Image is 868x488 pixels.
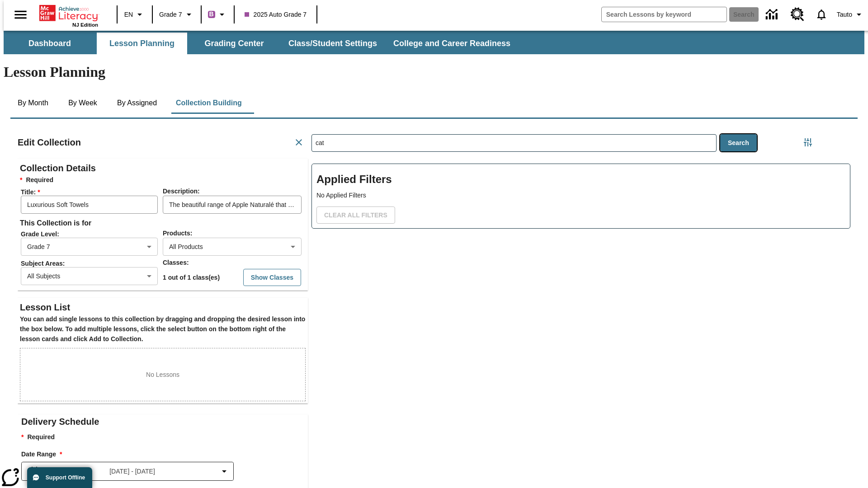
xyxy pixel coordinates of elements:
button: Dashboard [5,33,95,54]
h2: Lesson List [20,300,306,314]
button: By Week [60,92,105,114]
h2: Edit Collection [18,135,81,150]
a: Notifications [810,3,833,26]
div: All Products [163,238,302,256]
input: Title [21,196,158,214]
h2: Delivery Schedule [21,414,308,429]
div: SubNavbar [4,33,519,54]
button: Search [720,134,757,152]
p: No Lessons [146,370,179,380]
a: Data Center [760,2,785,27]
div: Grade 7 [21,238,158,256]
button: Lesson Planning [97,33,187,54]
h6: You can add single lessons to this collection by dragging and dropping the desired lesson into th... [20,314,306,344]
button: By Assigned [110,92,164,114]
button: Show Classes [243,269,301,286]
button: By Month [10,92,56,114]
p: Required [21,432,308,442]
h6: This Collection is for [20,217,306,230]
button: Cancel [290,133,308,151]
span: Title : [21,188,162,196]
h2: Collection Details [20,161,306,175]
h2: Applied Filters [316,169,845,191]
button: Support Offline [27,467,92,488]
span: Grade Level : [21,230,162,238]
svg: Collapse Date Range Filter [219,466,230,477]
a: Resource Center, Will open in new tab [785,2,810,27]
div: Applied Filters [311,164,850,229]
span: [DATE] - [DATE] [109,467,155,476]
div: SubNavbar [4,31,864,54]
button: Language: EN, Select a language [120,6,149,23]
p: No Applied Filters [316,191,845,200]
input: search field [602,7,726,22]
button: Boost Class color is purple. Change class color [204,6,231,23]
input: Search Lessons By Keyword [312,135,716,151]
span: Tauto [837,10,852,19]
span: Description : [163,188,200,195]
button: Collection Building [169,92,249,114]
button: Grade: Grade 7, Select a grade [156,6,198,23]
button: Filters Side menu [799,133,817,151]
span: Subject Areas : [21,260,162,267]
h6: Required [20,175,306,185]
span: EN [124,10,133,19]
span: Products : [163,230,192,237]
a: Home [39,4,98,22]
p: 1 out of 1 class(es) [163,273,220,282]
button: Profile/Settings [833,6,868,23]
button: Select the date range menu item [25,466,230,477]
span: B [209,9,214,20]
button: Class/Student Settings [281,33,384,54]
button: College and Career Readiness [386,33,518,54]
button: Grading Center [189,33,279,54]
span: Classes : [163,259,189,266]
input: Description [163,196,302,214]
button: Open side menu [7,1,34,28]
span: Support Offline [46,474,85,481]
span: 2025 Auto Grade 7 [245,10,307,19]
span: NJ Edition [72,22,98,28]
span: Grade 7 [159,10,182,19]
div: All Subjects [21,267,158,285]
div: Home [39,3,98,28]
h1: Lesson Planning [4,64,864,80]
h3: Date Range [21,450,308,460]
